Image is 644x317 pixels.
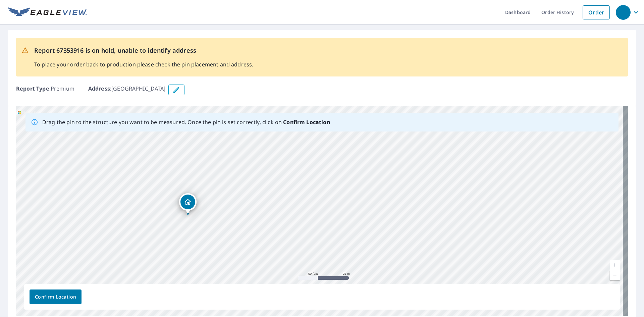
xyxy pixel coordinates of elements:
[179,193,197,214] div: Dropped pin, building 1, Residential property, Indianwood Circle Indiantown, FL 34956
[610,260,620,270] a: Current Level 19, Zoom In
[88,85,110,92] b: Address
[610,270,620,280] a: Current Level 19, Zoom Out
[16,85,49,92] b: Report Type
[34,60,253,68] p: To place your order back to production please check the pin placement and address.
[283,118,330,126] b: Confirm Location
[16,85,74,95] p: : Premium
[42,118,330,126] p: Drag the pin to the structure you want to be measured. Once the pin is set correctly, click on
[30,289,82,304] button: Confirm Location
[34,46,253,55] p: Report 67353916 is on hold, unable to identify address
[8,7,87,17] img: EV Logo
[88,85,166,95] p: : [GEOGRAPHIC_DATA]
[35,293,76,301] span: Confirm Location
[583,5,610,19] a: Order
